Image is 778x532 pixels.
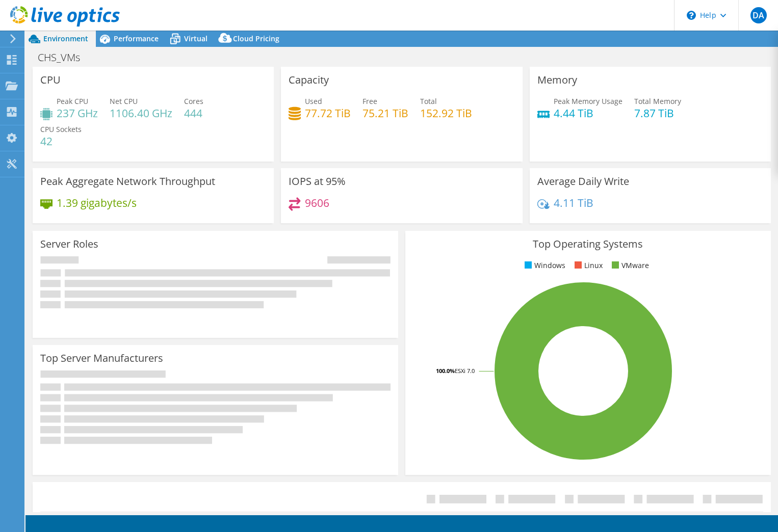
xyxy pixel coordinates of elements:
h4: 9606 [305,197,329,208]
h4: 1106.40 GHz [110,108,172,119]
span: Free [362,96,377,106]
h3: IOPS at 95% [289,176,346,187]
span: Total Memory [634,96,681,106]
span: Cores [184,96,203,106]
h3: Server Roles [40,238,98,250]
h3: Memory [537,74,577,86]
h4: 152.92 TiB [420,108,472,119]
span: Total [420,96,437,106]
span: Performance [114,34,159,43]
span: Environment [43,34,88,43]
h4: 75.21 TiB [362,108,408,119]
span: Cloud Pricing [233,34,279,43]
h4: 444 [184,108,203,119]
h4: 1.39 gigabytes/s [57,197,137,208]
h1: CHS_VMs [33,52,96,63]
h4: 4.44 TiB [554,108,623,119]
h3: Top Operating Systems [413,238,763,250]
tspan: ESXi 7.0 [455,367,475,375]
span: Virtual [184,34,208,43]
span: CPU Sockets [40,124,82,134]
span: Used [305,96,322,106]
h4: 77.72 TiB [305,108,351,119]
h3: Average Daily Write [537,176,629,187]
tspan: 100.0% [436,367,455,375]
span: Peak Memory Usage [554,96,623,106]
h3: Top Server Manufacturers [40,353,163,364]
svg: \n [687,11,696,20]
h4: 42 [40,136,82,147]
h3: Peak Aggregate Network Throughput [40,176,215,187]
li: Windows [522,260,565,271]
h4: 237 GHz [57,108,98,119]
li: VMware [609,260,649,271]
span: Peak CPU [57,96,88,106]
span: Net CPU [110,96,138,106]
span: DA [750,7,767,23]
h3: CPU [40,74,61,86]
h4: 4.11 TiB [554,197,593,208]
h4: 7.87 TiB [634,108,681,119]
h3: Capacity [289,74,329,86]
li: Linux [572,260,603,271]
